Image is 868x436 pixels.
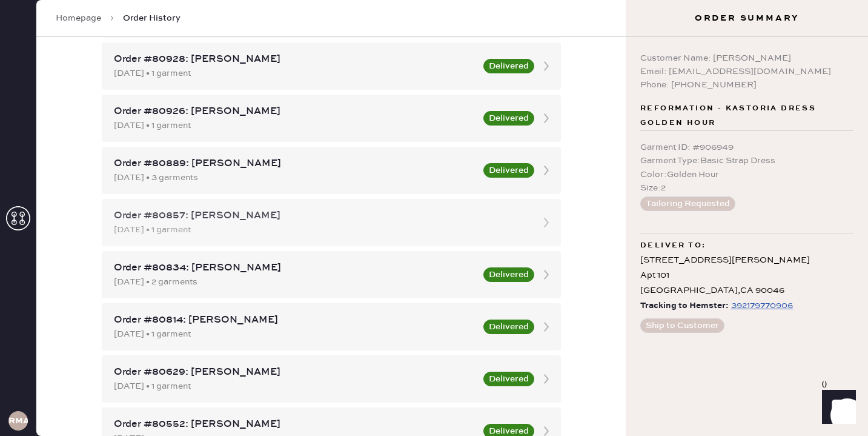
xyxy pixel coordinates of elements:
[729,298,793,314] a: 392179770906
[56,12,101,24] a: Homepage
[114,52,476,67] div: Order #80928: [PERSON_NAME]
[640,65,853,78] div: Email: [EMAIL_ADDRESS][DOMAIN_NAME]
[640,181,853,195] div: Size : 2
[640,298,729,314] span: Tracking to Hemster:
[483,111,534,126] button: Delivered
[114,104,476,119] div: Order #80926: [PERSON_NAME]
[640,168,853,181] div: Color : Golden Hour
[114,417,476,432] div: Order #80552: [PERSON_NAME]
[8,417,28,425] h3: RMA
[640,196,735,211] button: Tailoring Requested
[114,365,476,380] div: Order #80629: [PERSON_NAME]
[626,12,868,24] h3: Order Summary
[640,154,853,167] div: Garment Type : Basic Strap Dress
[123,12,181,24] span: Order History
[114,67,476,80] div: [DATE] • 1 garment
[114,261,476,275] div: Order #80834: [PERSON_NAME]
[640,101,853,130] span: Reformation - Kastoria Dress Golden Hour
[483,163,534,178] button: Delivered
[483,59,534,73] button: Delivered
[640,238,706,253] span: Deliver to:
[114,223,527,236] div: [DATE] • 1 garment
[640,318,724,333] button: Ship to Customer
[483,320,534,334] button: Delivered
[640,253,853,299] div: [STREET_ADDRESS][PERSON_NAME] Apt 101 [GEOGRAPHIC_DATA] , CA 90046
[640,52,853,65] div: Customer Name: [PERSON_NAME]
[114,209,527,223] div: Order #80857: [PERSON_NAME]
[114,156,476,171] div: Order #80889: [PERSON_NAME]
[114,313,476,327] div: Order #80814: [PERSON_NAME]
[114,380,476,393] div: [DATE] • 1 garment
[114,327,476,341] div: [DATE] • 1 garment
[731,298,793,313] div: https://www.fedex.com/apps/fedextrack/?tracknumbers=392179770906&cntry_code=US
[483,267,534,282] button: Delivered
[640,141,853,154] div: Garment ID : # 906949
[114,119,476,132] div: [DATE] • 1 garment
[114,275,476,289] div: [DATE] • 2 garments
[483,372,534,386] button: Delivered
[114,171,476,184] div: [DATE] • 3 garments
[640,78,853,92] div: Phone: [PHONE_NUMBER]
[810,381,863,434] iframe: Front Chat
